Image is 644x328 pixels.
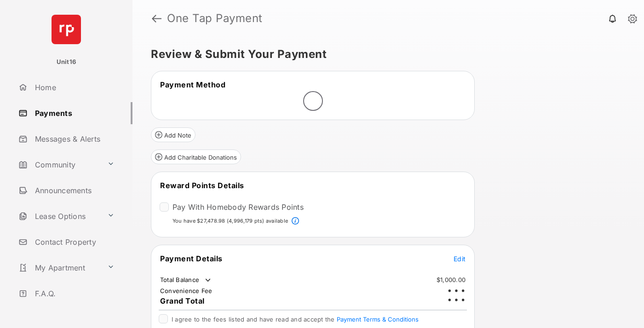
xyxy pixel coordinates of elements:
span: Grand Total [160,296,205,305]
a: Lease Options [15,205,103,227]
span: I agree to the fees listed and have read and accept the [172,316,419,323]
h5: Review & Submit Your Payment [151,49,618,60]
button: I agree to the fees listed and have read and accept the [337,316,419,323]
label: Pay With Homebody Rewards Points [172,202,304,212]
button: Edit [454,254,466,263]
p: You have $27,478.98 (4,996,179 pts) available [172,217,288,225]
span: Edit [454,255,466,263]
button: Add Charitable Donations [151,150,241,164]
a: Payments [15,102,132,124]
span: Reward Points Details [160,181,244,190]
button: Add Note [151,127,195,142]
a: Messages & Alerts [15,128,132,150]
td: Total Balance [160,276,213,285]
a: Announcements [15,179,132,201]
a: Contact Property [15,231,132,253]
strong: One Tap Payment [167,13,263,24]
a: Community [15,154,103,176]
img: svg+xml;base64,PHN2ZyB4bWxucz0iaHR0cDovL3d3dy53My5vcmcvMjAwMC9zdmciIHdpZHRoPSI2NCIgaGVpZ2h0PSI2NC... [52,15,81,44]
span: Payment Method [160,80,225,89]
p: Unit16 [57,58,76,67]
td: Convenience Fee [160,287,213,295]
a: Home [15,76,132,98]
span: Payment Details [160,254,223,263]
a: F.A.Q. [15,282,132,305]
a: My Apartment [15,257,103,279]
td: $1,000.00 [436,276,466,284]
